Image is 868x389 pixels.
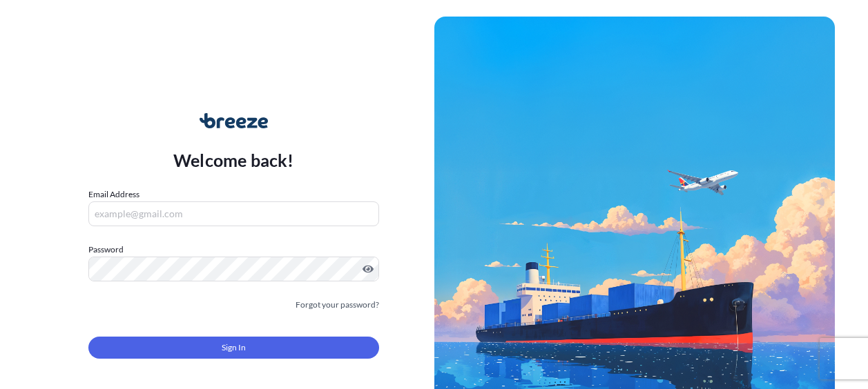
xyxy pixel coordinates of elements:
button: Show password [363,263,374,275]
label: Email Address [88,188,139,201]
button: Sign In [88,337,379,359]
label: Password [88,243,379,257]
a: Forgot your password? [296,298,379,312]
span: Sign In [222,341,246,355]
p: Welcome back! [173,149,294,171]
input: example@gmail.com [88,201,379,226]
